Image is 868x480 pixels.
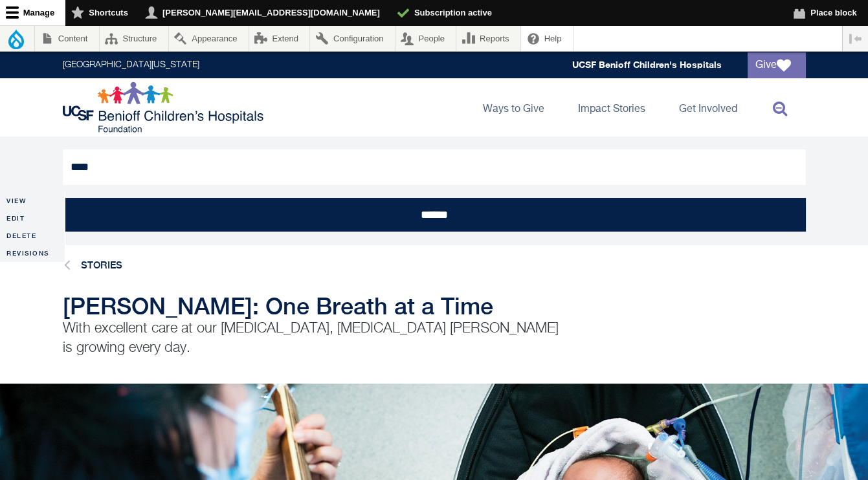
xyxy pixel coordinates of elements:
[63,61,199,70] a: [GEOGRAPHIC_DATA][US_STATE]
[63,82,267,133] img: Logo for UCSF Benioff Children's Hospitals Foundation
[843,26,868,51] button: Vertical orientation
[310,26,394,51] a: Configuration
[81,259,122,270] a: Stories
[63,319,561,358] p: With excellent care at our [MEDICAL_DATA], [MEDICAL_DATA] [PERSON_NAME] is growing every day.
[669,78,748,136] a: Get Involved
[249,26,310,51] a: Extend
[521,26,573,51] a: Help
[748,52,806,78] a: Give
[63,292,493,320] span: [PERSON_NAME]: One Breath at a Time
[35,26,99,51] a: Content
[169,26,249,51] a: Appearance
[568,78,656,136] a: Impact Stories
[456,26,520,51] a: Reports
[100,26,168,51] a: Structure
[473,78,555,136] a: Ways to Give
[572,60,722,71] a: UCSF Benioff Children's Hospitals
[395,26,456,51] a: People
